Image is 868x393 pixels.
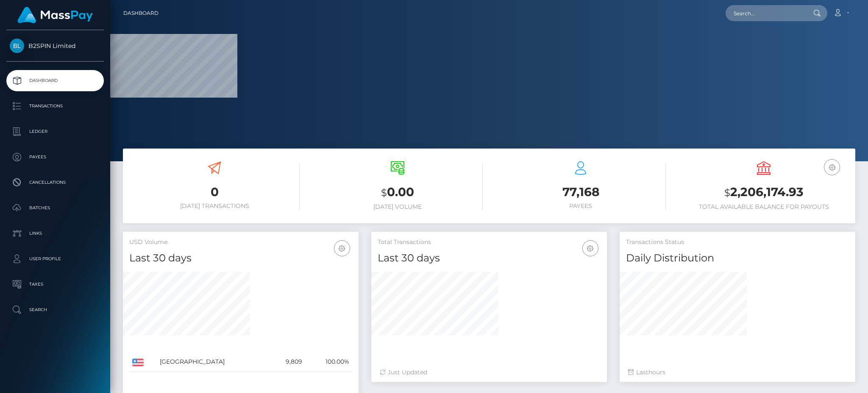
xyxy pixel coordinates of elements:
[10,227,100,240] p: Links
[6,274,104,295] a: Taxes
[679,203,849,211] h6: Total Available Balance for Payouts
[6,121,104,142] a: Ledger
[6,70,104,91] a: Dashboard
[17,7,93,23] img: MassPay Logo
[10,303,100,316] p: Search
[157,352,269,372] td: [GEOGRAPHIC_DATA]
[6,223,104,244] a: Links
[726,5,805,21] input: Search...
[129,184,300,200] h3: 0
[10,100,100,112] p: Transactions
[270,352,305,372] td: 9,809
[628,368,847,377] div: Last hours
[10,151,100,163] p: Payees
[6,42,104,50] span: B2SPIN Limited
[10,176,100,189] p: Cancellations
[626,251,849,266] h4: Daily Distribution
[10,278,100,291] p: Taxes
[10,125,100,138] p: Ledger
[123,4,159,22] a: Dashboard
[312,203,483,211] h6: [DATE] Volume
[380,368,598,377] div: Just Updated
[129,251,352,266] h4: Last 30 days
[679,184,849,201] h3: 2,206,174.93
[626,238,849,247] h5: Transactions Status
[305,352,352,372] td: 100.00%
[6,95,104,117] a: Transactions
[132,359,144,366] img: US.png
[6,172,104,193] a: Cancellations
[10,39,24,53] img: B2SPIN Limited
[10,253,100,265] p: User Profile
[381,187,387,199] small: $
[129,202,300,210] h6: [DATE] Transactions
[378,238,601,247] h5: Total Transactions
[378,251,601,266] h4: Last 30 days
[6,299,104,320] a: Search
[724,187,730,199] small: $
[495,184,666,200] h3: 77,168
[10,202,100,214] p: Batches
[495,202,666,210] h6: Payees
[6,248,104,269] a: User Profile
[6,146,104,168] a: Payees
[10,74,100,87] p: Dashboard
[129,238,352,247] h5: USD Volume
[6,197,104,219] a: Batches
[312,184,483,201] h3: 0.00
